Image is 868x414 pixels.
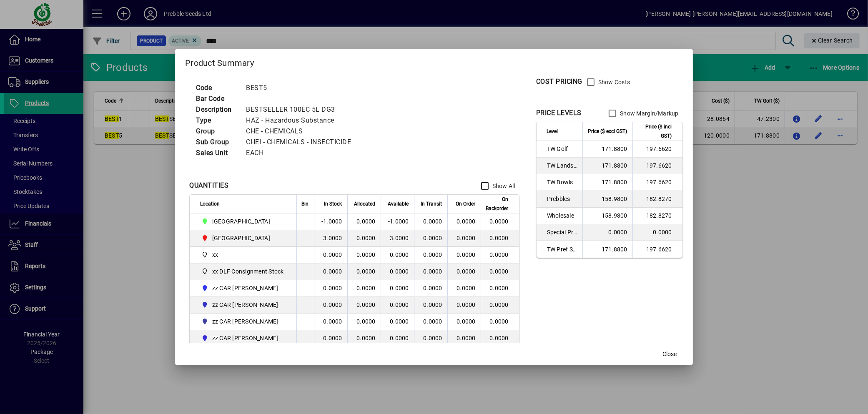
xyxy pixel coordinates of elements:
td: HAZ - Hazardous Substance [242,115,361,126]
td: 171.8800 [582,141,632,158]
span: Special Price [547,228,577,236]
td: 0.0000 [381,263,414,280]
span: Bin [302,199,309,208]
span: 0.0000 [457,301,476,308]
span: zz CAR [PERSON_NAME] [212,284,278,292]
td: 3.0000 [314,230,347,247]
td: 0.0000 [347,280,381,297]
span: zz CAR CARL [200,283,287,293]
span: zz CAR [PERSON_NAME] [212,301,278,309]
span: TW Golf [547,145,577,153]
span: 0.0000 [457,285,476,291]
td: 0.0000 [582,224,632,241]
span: Allocated [354,199,376,208]
td: Code [192,83,242,93]
td: CHE - CHEMICALS [242,126,361,137]
td: 0.0000 [347,213,381,230]
span: zz CAR [PERSON_NAME] [212,334,278,342]
td: 0.0000 [314,297,347,314]
td: 0.0000 [347,314,381,330]
td: 0.0000 [481,314,519,330]
td: Type [192,115,242,126]
span: 0.0000 [457,218,476,225]
span: Prebbles [547,195,577,203]
td: 158.9800 [582,208,632,224]
span: TW Bowls [547,178,577,186]
span: 0.0000 [457,318,476,325]
td: 0.0000 [381,280,414,297]
span: Available [388,199,409,208]
td: 171.8800 [582,158,632,174]
span: xx [200,250,287,260]
span: 0.0000 [457,235,476,241]
td: 182.8270 [632,208,682,224]
span: zz CAR [PERSON_NAME] [212,317,278,326]
td: 0.0000 [314,314,347,330]
span: Level [547,127,558,136]
td: 171.8800 [582,241,632,258]
label: Show All [491,182,515,190]
td: 0.0000 [381,297,414,314]
span: 0.0000 [457,335,476,341]
td: 0.0000 [347,230,381,247]
div: QUANTITIES [189,181,228,191]
span: 0.0000 [423,301,442,308]
td: 197.6620 [632,241,682,258]
td: 0.0000 [314,263,347,280]
td: 0.0000 [347,247,381,263]
td: 0.0000 [481,263,519,280]
td: EACH [242,148,361,158]
span: On Order [456,199,476,208]
td: BESTSELLER 100EC 5L DG3 [242,104,361,115]
td: 0.0000 [481,330,519,347]
span: 0.0000 [457,268,476,275]
span: xx [212,251,218,259]
span: 0.0000 [423,218,442,225]
span: zz CAR CRAIG B [200,300,287,310]
span: Close [662,350,677,359]
span: [GEOGRAPHIC_DATA] [212,217,270,226]
span: 0.0000 [423,318,442,325]
span: TW Landscaper [547,161,577,170]
td: 0.0000 [381,314,414,330]
td: -1.0000 [314,213,347,230]
span: 0.0000 [423,251,442,258]
td: 0.0000 [481,297,519,314]
span: xx DLF Consignment Stock [212,267,284,276]
td: CHEI - CHEMICALS - INSECTICIDE [242,137,361,148]
td: Sub Group [192,137,242,148]
td: 197.6620 [632,158,682,174]
div: PRICE LEVELS [536,108,582,118]
label: Show Costs [597,78,630,86]
td: 0.0000 [314,330,347,347]
span: 0.0000 [457,251,476,258]
span: 0.0000 [423,335,442,341]
td: 158.9800 [582,191,632,208]
td: 0.0000 [481,213,519,230]
td: 0.0000 [314,280,347,297]
td: 0.0000 [314,247,347,263]
span: [GEOGRAPHIC_DATA] [212,234,270,242]
td: 0.0000 [381,247,414,263]
span: CHRISTCHURCH [200,216,287,226]
td: Description [192,104,242,115]
span: xx DLF Consignment Stock [200,266,287,276]
td: 0.0000 [347,330,381,347]
span: zz CAR CRAIG G [200,316,287,326]
div: COST PRICING [536,77,582,87]
span: PALMERSTON NORTH [200,233,287,243]
span: On Backorder [486,195,509,213]
td: 3.0000 [381,230,414,247]
span: Wholesale [547,211,577,220]
span: Price ($ incl GST) [638,122,672,141]
span: In Stock [324,199,342,208]
button: Close [656,346,683,361]
td: 0.0000 [347,297,381,314]
span: Location [200,199,220,208]
span: TW Pref Sup [547,245,577,253]
td: 0.0000 [481,230,519,247]
span: zz CAR MATT [200,333,287,343]
td: 0.0000 [481,247,519,263]
span: 0.0000 [423,268,442,275]
td: 197.6620 [632,141,682,158]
